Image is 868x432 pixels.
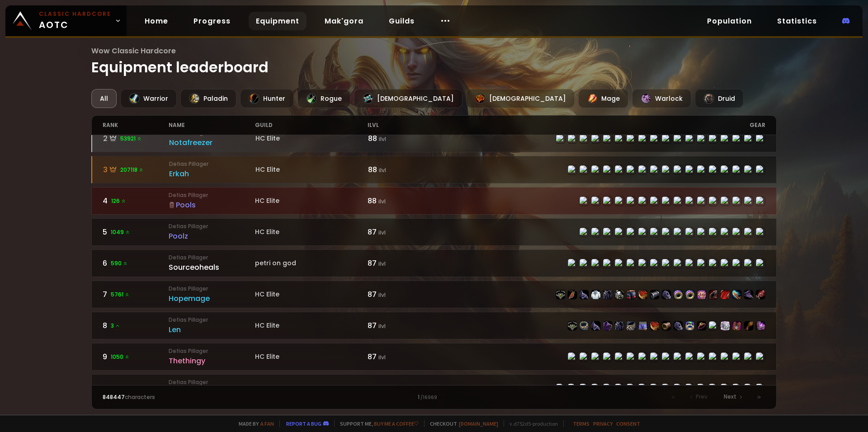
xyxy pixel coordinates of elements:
[103,393,125,401] span: 848447
[368,195,434,207] div: 88
[593,420,613,427] a: Privacy
[255,196,368,206] div: HC Elite
[696,393,708,401] span: Prev
[368,320,434,331] div: 87
[354,89,462,108] div: [DEMOGRAPHIC_DATA]
[459,420,498,427] a: [DOMAIN_NAME]
[756,321,765,330] img: item-22821
[466,89,575,108] div: [DEMOGRAPHIC_DATA]
[374,420,419,427] a: Buy me a coffee
[685,321,694,330] img: item-23062
[721,321,730,330] img: item-23207
[568,321,577,330] img: item-22498
[424,420,498,427] span: Checkout
[685,290,694,299] img: item-23025
[111,353,130,361] span: 1050
[103,226,169,238] div: 5
[39,10,111,18] small: Classic Hardcore
[700,12,759,30] a: Population
[169,262,255,273] div: Sourceoheals
[255,258,368,268] div: petri on god
[103,351,169,362] div: 9
[233,420,274,427] span: Made by
[368,226,434,238] div: 87
[91,89,117,108] div: All
[744,321,753,330] img: item-22589
[255,165,368,174] div: HC Elite
[240,89,294,108] div: Hunter
[697,290,706,299] img: item-23001
[169,316,255,324] small: Defias Pillager
[180,89,236,108] div: Paladin
[255,227,368,237] div: HC Elite
[334,420,419,427] span: Support me,
[91,374,777,402] a: 101751 Defias PillagerPriestwingpetri on god87 ilvlitem-22514item-21712item-22515item-22512item-2...
[632,89,691,108] div: Warlock
[39,10,111,32] span: AOTC
[368,116,434,135] div: ilvl
[603,290,612,299] img: item-22496
[662,321,671,330] img: item-22503
[378,260,386,268] small: ilvl
[169,137,255,148] div: Notafreezer
[756,290,765,299] img: item-22820
[91,45,777,78] h1: Equipment leaderboard
[378,229,386,236] small: ilvl
[697,321,706,330] img: item-21709
[721,290,730,299] img: item-22731
[603,321,612,330] img: item-4335
[91,281,777,308] a: 75761 Defias PillagerHopemageHC Elite87 ilvlitem-22498item-21608item-22499item-6795item-22496item...
[169,355,255,366] div: Thethingy
[368,289,434,300] div: 87
[169,230,255,242] div: Poolz
[615,321,624,330] img: item-22496
[91,343,777,371] a: 91050 Defias PillagerThethingyHC Elite87 ilvlitem-22428item-21712item-22429item-22425item-21582it...
[504,420,558,427] span: v. d752d5 - production
[378,322,386,330] small: ilvl
[91,218,777,246] a: 51049 Defias PillagerPoolzHC Elite87 ilvlitem-22506item-22943item-22507item-22504item-22510item-2...
[169,199,255,211] div: Pools
[111,197,126,205] span: 126
[249,12,307,30] a: Equipment
[120,166,144,174] span: 207118
[113,384,130,392] span: 1751
[91,187,777,215] a: 4126 Defias PillagerPoolsHC Elite88 ilvlitem-22506item-22943item-22507item-22504item-22510item-22...
[111,291,130,299] span: 5761
[186,12,238,30] a: Progress
[420,394,437,401] small: / 16969
[627,321,636,330] img: item-22502
[662,290,671,299] img: item-22501
[770,12,824,30] a: Statistics
[382,12,422,30] a: Guilds
[169,347,255,355] small: Defias Pillager
[5,5,127,36] a: Classic HardcoreAOTC
[91,45,777,56] span: Wow Classic Hardcore
[695,89,744,108] div: Druid
[255,321,368,330] div: HC Elite
[591,290,600,299] img: item-6795
[91,156,777,183] a: 3207118 Defias PillagerErkahHC Elite88 ilvlitem-22498item-23057item-22983item-17723item-22496item...
[255,134,368,143] div: HC Elite
[268,393,599,401] div: 1
[744,290,753,299] img: item-21597
[378,197,386,205] small: ilvl
[317,12,371,30] a: Mak'gora
[91,312,777,339] a: 83Defias PillagerLenHC Elite87 ilvlitem-22498item-23057item-22499item-4335item-22496item-22502ite...
[169,168,255,179] div: Erkah
[169,160,255,168] small: Defias Pillager
[650,321,659,330] img: item-22500
[103,320,169,331] div: 8
[627,290,636,299] img: item-22497
[120,89,177,108] div: Warrior
[255,352,368,362] div: HC Elite
[650,290,659,299] img: item-23021
[103,133,170,144] div: 2
[556,290,565,299] img: item-22498
[255,290,368,299] div: HC Elite
[368,382,434,394] div: 87
[616,420,640,427] a: Consent
[169,254,255,262] small: Defias Pillager
[255,116,368,135] div: guild
[103,382,169,394] div: 10
[591,321,600,330] img: item-22499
